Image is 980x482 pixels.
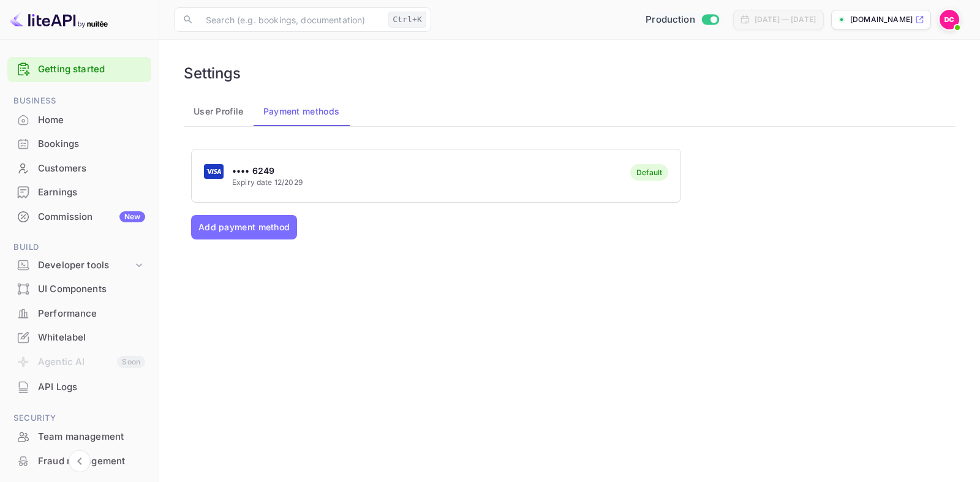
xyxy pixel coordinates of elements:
div: New [119,211,145,222]
div: Getting started [7,57,151,82]
a: Fraud management [7,450,151,472]
div: API Logs [7,375,151,399]
p: •••• 6249 [232,164,303,177]
a: Performance [7,302,151,325]
h6: Settings [184,64,241,82]
div: Bookings [38,137,145,151]
div: Customers [38,162,145,176]
div: Developer tools [38,258,133,273]
div: Default [636,168,662,177]
div: Fraud management [38,454,145,469]
div: Team management [7,425,151,449]
div: Developer tools [7,255,151,276]
span: Security [7,412,151,425]
div: UI Components [7,277,151,301]
div: CommissionNew [7,205,151,229]
p: Expiry date [232,177,303,188]
a: Getting started [38,62,145,77]
a: Customers [7,157,151,179]
button: User Profile [184,97,254,126]
div: account-settings tabs [184,97,956,126]
span: 12/2029 [274,178,303,187]
button: Collapse navigation [69,450,91,472]
div: Fraud management [7,450,151,473]
div: [DATE] — [DATE] [755,14,816,25]
a: Bookings [7,132,151,155]
div: Customers [7,157,151,181]
a: UI Components [7,277,151,300]
div: Performance [38,307,145,321]
img: LiteAPI logo [10,10,108,29]
img: Dale Castaldi [940,10,959,29]
input: Search (e.g. bookings, documentation) [198,7,383,32]
span: Build [7,241,151,254]
a: CommissionNew [7,205,151,228]
div: Bookings [7,132,151,156]
a: Home [7,108,151,131]
button: Add payment method [191,215,297,239]
div: API Logs [38,380,145,394]
span: Business [7,94,151,108]
button: •••• 6249Expiry date 12/2029Default [191,149,681,203]
a: Whitelabel [7,326,151,348]
div: UI Components [38,282,145,296]
div: Commission [38,210,145,224]
div: Performance [7,302,151,326]
button: Payment methods [254,97,350,126]
a: Team management [7,425,151,448]
div: Whitelabel [38,331,145,345]
div: Earnings [38,186,145,200]
p: [DOMAIN_NAME] [850,14,913,25]
div: Team management [38,430,145,444]
a: API Logs [7,375,151,398]
div: Ctrl+K [388,12,426,28]
a: Earnings [7,181,151,203]
div: Whitelabel [7,326,151,350]
div: Home [38,113,145,127]
div: Home [7,108,151,132]
div: Switch to Sandbox mode [641,13,723,27]
span: Production [646,13,695,27]
div: Earnings [7,181,151,205]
